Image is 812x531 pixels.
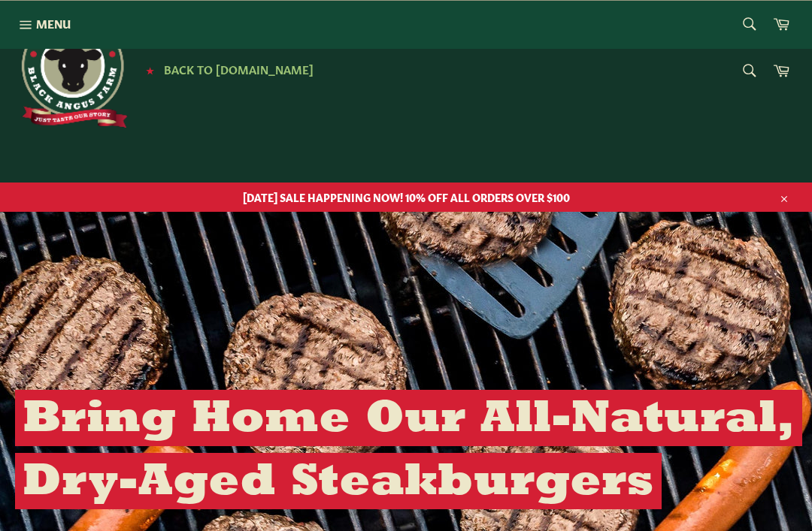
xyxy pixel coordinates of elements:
a: ★ Back to [DOMAIN_NAME] [138,64,314,76]
span: ★ [146,64,154,76]
span: Back to [DOMAIN_NAME] [164,61,314,77]
h2: Bring Home Our All-Natural, Dry-Aged Steakburgers [15,390,802,509]
img: Roseda Beef [15,15,128,128]
span: Menu [36,16,71,32]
